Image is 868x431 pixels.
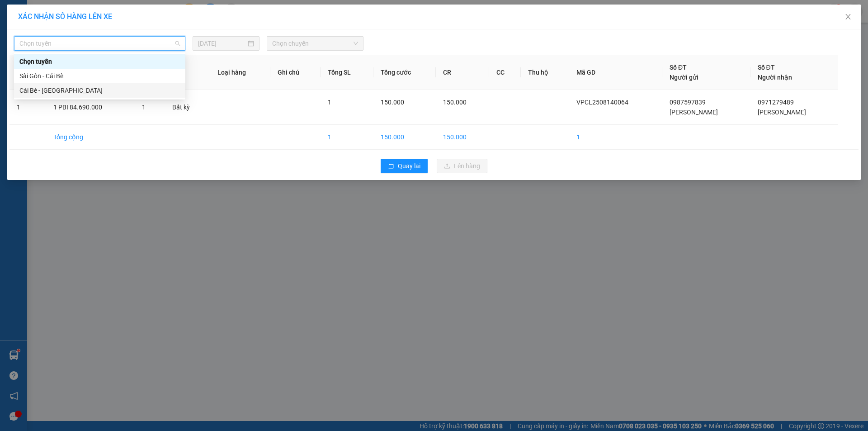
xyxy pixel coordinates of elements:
div: THU [77,29,169,40]
span: rollback [388,163,394,170]
div: 0936106448 [8,29,71,42]
td: 1 PBI 84.690.000 [46,90,135,125]
span: Rồi : [7,59,22,69]
div: CÔ ĐA [8,19,71,29]
div: Chọn tuyến [19,57,180,66]
span: VPCL2508140064 [576,99,628,106]
td: Bất kỳ [165,90,210,125]
span: close [844,13,852,20]
span: 0987597839 [670,99,706,106]
th: Tổng SL [321,55,373,90]
span: Người gửi [670,74,698,81]
span: Gửi: [8,9,22,18]
span: 1 [142,104,146,111]
td: 150.000 [436,125,489,150]
span: Nhận: [77,9,99,18]
th: ĐVT [165,55,210,90]
td: 1 [9,90,46,125]
th: STT [9,55,46,90]
th: Loại hàng [210,55,270,90]
span: Chọn chuyến [272,37,358,50]
div: Cái Bè - Sài Gòn [14,83,185,98]
span: 150.000 [443,99,467,106]
button: uploadLên hàng [437,159,487,173]
div: 30.000 [7,58,72,69]
span: XÁC NHẬN SỐ HÀNG LÊN XE [18,12,112,21]
span: Số ĐT [670,64,687,71]
th: Thu hộ [521,55,570,90]
span: 0971279489 [758,99,794,106]
div: 0903687653 [77,40,169,53]
td: Tổng cộng [46,125,135,150]
span: Người nhận [758,74,792,81]
span: 150.000 [381,99,404,106]
td: 1 [321,125,373,150]
th: CC [489,55,521,90]
button: rollbackQuay lại [381,159,428,173]
div: Cái Bè - [GEOGRAPHIC_DATA] [19,85,180,95]
td: 150.000 [373,125,436,150]
input: 14/08/2025 [198,38,246,48]
td: 1 [569,125,662,150]
span: [PERSON_NAME] [670,109,718,116]
span: Số ĐT [758,64,775,71]
th: Mã GD [569,55,662,90]
div: Sài Gòn - Cái Bè [14,69,185,83]
button: Close [835,5,861,30]
span: Chọn tuyến [19,37,180,50]
div: VP Cai Lậy [8,8,71,19]
div: Chọn tuyến [14,54,185,69]
th: CR [436,55,489,90]
div: VP [GEOGRAPHIC_DATA] [77,8,169,29]
th: Ghi chú [270,55,321,90]
span: 1 [328,99,331,106]
div: Sài Gòn - Cái Bè [19,71,180,81]
span: Quay lại [398,161,420,171]
th: Tổng cước [373,55,436,90]
span: [PERSON_NAME] [758,109,806,116]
